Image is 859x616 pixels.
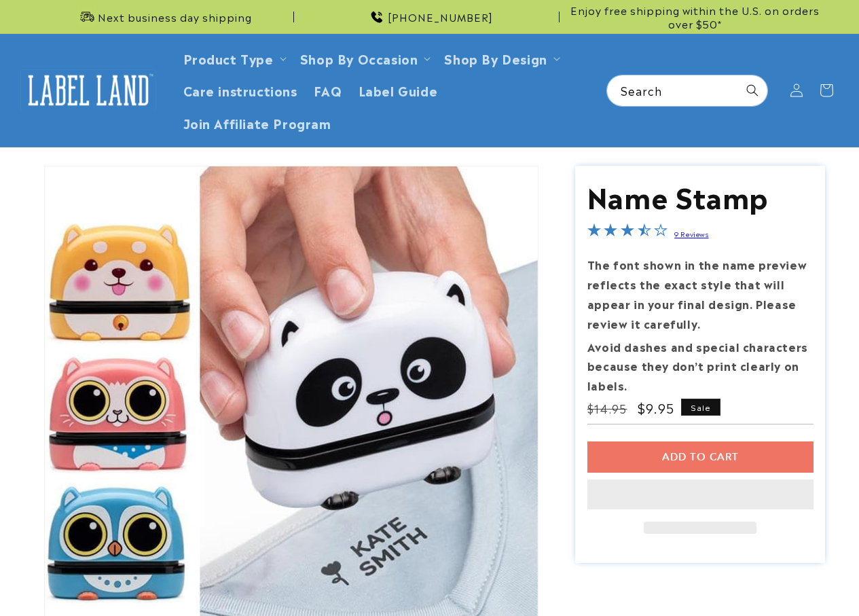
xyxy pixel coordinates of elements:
span: $9.95 [638,399,675,417]
strong: Avoid dashes and special characters because they don’t print clearly on labels. [587,338,808,394]
span: FAQ [314,82,342,98]
a: Label Land [16,64,162,116]
a: FAQ [306,74,350,106]
span: [PHONE_NUMBER] [388,10,493,24]
span: Sale [681,399,720,416]
a: Care instructions [175,74,306,106]
a: 9 Reviews [674,229,708,238]
a: Shop By Design [444,49,547,67]
strong: The font shown in the name preview reflects the exact style that will appear in your final design... [587,256,807,331]
span: Shop By Occasion [300,50,418,66]
span: Care instructions [183,82,297,98]
a: Label Guide [350,74,446,106]
span: Label Guide [359,82,438,98]
a: Product Type [183,49,274,67]
span: 3.3-star overall rating [587,225,668,241]
a: Join Affiliate Program [175,107,340,139]
span: Join Affiliate Program [183,115,331,130]
h1: Name Stamp [587,178,814,213]
summary: Product Type [175,42,292,74]
s: $14.95 [587,400,627,416]
button: Search [737,75,767,105]
img: Label Land [20,69,156,111]
span: Enjoy free shipping within the U.S. on orders over $50* [565,3,825,30]
summary: Shop By Occasion [292,42,437,74]
summary: Shop By Design [436,42,565,74]
span: Next business day shipping [98,10,252,24]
